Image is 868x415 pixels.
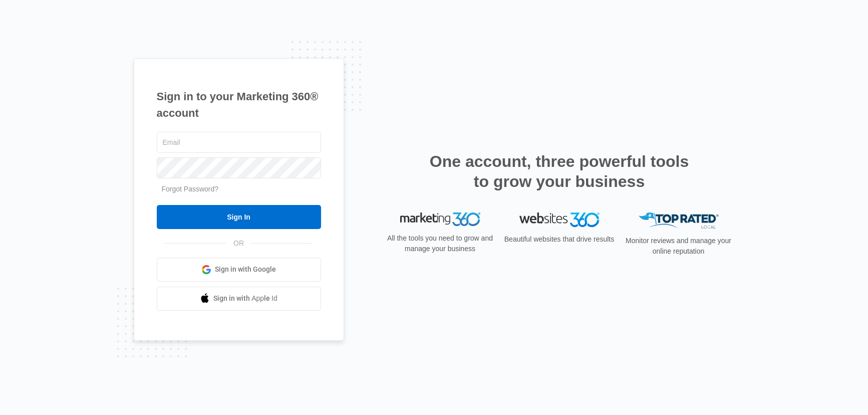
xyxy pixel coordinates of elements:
a: Sign in with Apple Id [157,287,321,311]
h1: Sign in to your Marketing 360® account [157,88,321,121]
input: Sign In [157,205,321,229]
img: Marketing 360 [400,213,480,227]
span: Sign in with Apple Id [213,293,277,304]
h2: One account, three powerful tools to grow your business [427,151,692,191]
p: Beautiful websites that drive results [503,234,616,245]
span: OR [226,238,251,249]
img: Top Rated Local [639,213,719,229]
a: Sign in with Google [157,258,321,282]
img: Websites 360 [519,213,600,227]
input: Email [157,132,321,153]
p: All the tools you need to grow and manage your business [384,233,496,254]
a: Forgot Password? [162,185,219,193]
p: Monitor reviews and manage your online reputation [623,236,735,257]
span: Sign in with Google [215,264,276,275]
